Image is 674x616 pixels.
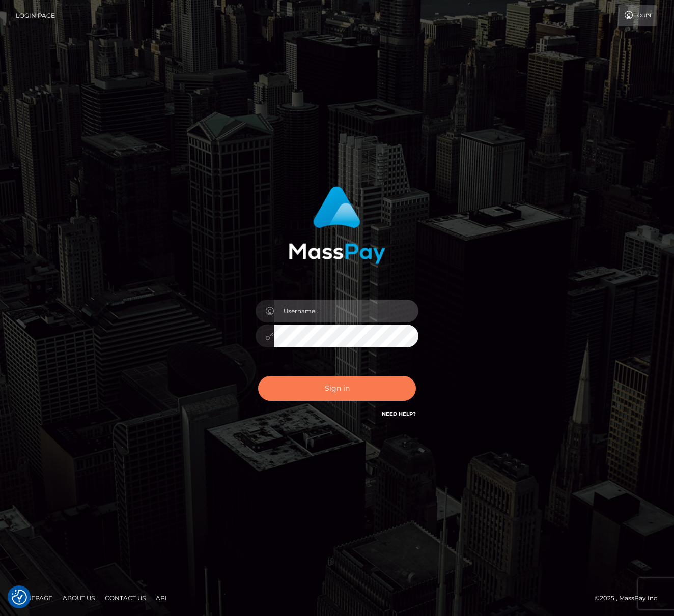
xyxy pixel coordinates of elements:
a: About Us [59,590,99,606]
img: Revisit consent button [12,590,27,605]
a: Login Page [16,5,55,26]
div: © 2025 , MassPay Inc. [595,593,666,604]
button: Consent Preferences [12,590,27,605]
a: Need Help? [382,410,416,417]
input: Username... [274,300,418,322]
button: Sign in [258,376,416,401]
a: Homepage [11,590,57,606]
a: Login [618,5,657,26]
img: MassPay Login [289,186,385,264]
a: API [152,590,171,606]
a: Contact Us [101,590,150,606]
